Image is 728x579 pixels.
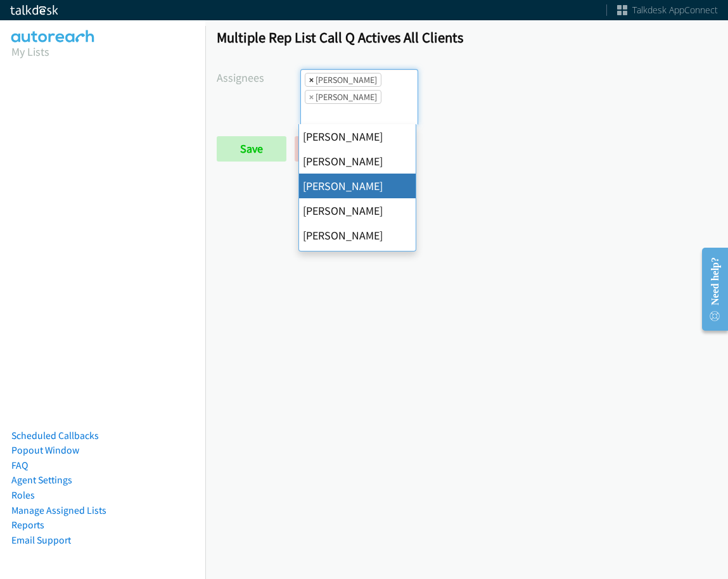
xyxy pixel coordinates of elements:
[309,73,314,86] span: ×
[299,198,416,223] li: [PERSON_NAME]
[691,239,728,340] iframe: Resource Center
[11,519,44,531] a: Reports
[299,223,416,248] li: [PERSON_NAME]
[299,174,416,198] li: [PERSON_NAME]
[11,489,35,501] a: Roles
[11,444,79,456] a: Popout Window
[299,149,416,174] li: [PERSON_NAME]
[217,69,300,86] label: Assignees
[617,4,718,16] a: Talkdesk AppConnect
[217,29,717,46] h1: Multiple Rep List Call Q Actives All Clients
[11,504,106,516] a: Manage Assigned Lists
[299,124,416,149] li: [PERSON_NAME]
[11,534,71,546] a: Email Support
[295,136,365,162] a: Back
[11,44,49,59] a: My Lists
[11,474,72,486] a: Agent Settings
[217,136,286,162] input: Save
[299,248,416,272] li: [PERSON_NAME]
[11,459,28,471] a: FAQ
[11,429,99,442] a: Scheduled Callbacks
[305,73,381,87] li: Amber Ramos
[309,91,314,103] span: ×
[305,90,381,104] li: Jasmin Martinez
